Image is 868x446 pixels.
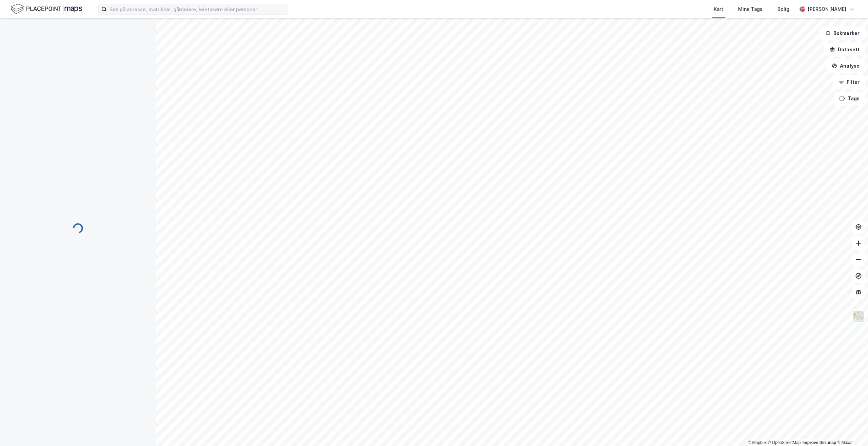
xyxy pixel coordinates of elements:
div: Bolig [777,5,789,13]
div: Kontrollprogram for chat [834,413,868,446]
div: Mine Tags [738,5,763,13]
button: Filter [833,75,865,89]
a: Improve this map [803,440,836,445]
div: Kart [714,5,723,13]
a: Mapbox [748,440,767,445]
button: Analyse [826,59,865,73]
button: Bokmerker [820,26,865,40]
button: Datasett [824,43,865,56]
img: Z [852,310,865,323]
div: [PERSON_NAME] [808,5,846,13]
button: Tags [834,92,865,105]
img: spinner.a6d8c91a73a9ac5275cf975e30b51cfb.svg [73,223,83,234]
a: OpenStreetMap [768,440,801,445]
iframe: Chat Widget [834,413,868,446]
img: logo.f888ab2527a4732fd821a326f86c7f29.svg [11,3,82,15]
input: Søk på adresse, matrikkel, gårdeiere, leietakere eller personer [107,4,288,14]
